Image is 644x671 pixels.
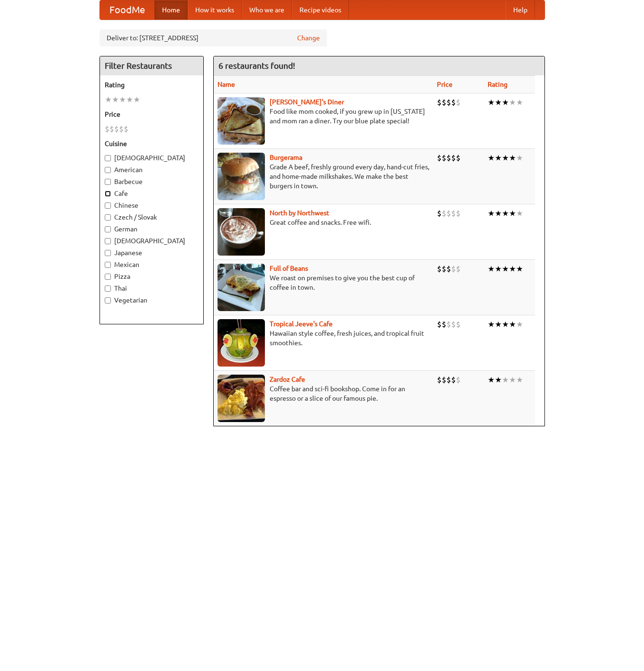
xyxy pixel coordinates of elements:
[270,98,344,106] b: [PERSON_NAME]'s Diner
[509,264,516,274] li: ★
[105,262,111,268] input: Mexican
[456,153,461,163] li: $
[446,208,451,219] li: $
[105,167,111,173] input: American
[112,94,119,105] li: ★
[218,208,265,256] img: north.jpg
[437,319,442,330] li: $
[509,153,516,163] li: ★
[456,97,461,108] li: $
[218,273,429,292] p: We roast on premises to give you the best cup of coffee in town.
[105,214,111,221] input: Czech / Slovak
[495,375,502,385] li: ★
[495,319,502,330] li: ★
[495,153,502,163] li: ★
[488,264,495,274] li: ★
[109,124,114,134] li: $
[488,208,495,219] li: ★
[105,274,111,280] input: Pizza
[516,208,523,219] li: ★
[446,319,451,330] li: $
[124,124,128,134] li: $
[446,264,451,274] li: $
[119,124,124,134] li: $
[509,375,516,385] li: ★
[218,97,265,145] img: sallys.jpg
[218,264,265,311] img: beans.jpg
[105,297,111,303] input: Vegetarian
[114,124,119,134] li: $
[270,320,333,328] a: Tropical Jeeve's Cafe
[442,153,446,163] li: $
[451,319,456,330] li: $
[516,153,523,163] li: ★
[218,329,429,348] p: Hawaiian style coffee, fresh juices, and tropical fruit smoothies.
[488,319,495,330] li: ★
[218,384,429,403] p: Coffee bar and sci-fi bookshop. Come in for an espresso or a slice of our famous pie.
[100,29,327,46] div: Deliver to: [STREET_ADDRESS]
[451,208,456,219] li: $
[218,375,265,422] img: zardoz.jpg
[509,208,516,219] li: ★
[442,264,446,274] li: $
[495,264,502,274] li: ★
[437,208,442,219] li: $
[218,153,265,200] img: burgerama.jpg
[105,272,199,281] label: Pizza
[105,179,111,185] input: Barbecue
[133,94,140,105] li: ★
[105,165,199,175] label: American
[437,153,442,163] li: $
[509,97,516,108] li: ★
[188,0,242,19] a: How it works
[218,162,429,191] p: Grade A beef, freshly ground every day, hand-cut fries, and home-made milkshakes. We make the bes...
[105,110,199,119] h5: Price
[488,153,495,163] li: ★
[446,153,451,163] li: $
[105,139,199,148] h5: Cuisine
[437,264,442,274] li: $
[105,202,111,209] input: Chinese
[105,260,199,269] label: Mexican
[218,319,265,367] img: jeeves.jpg
[270,154,302,161] a: Burgerama
[442,208,446,219] li: $
[154,0,188,19] a: Home
[105,212,199,222] label: Czech / Slovak
[242,0,292,19] a: Who we are
[105,80,199,90] h5: Rating
[502,375,509,385] li: ★
[105,155,111,161] input: [DEMOGRAPHIC_DATA]
[506,0,535,19] a: Help
[270,209,329,217] b: North by Northwest
[488,375,495,385] li: ★
[292,0,349,19] a: Recipe videos
[270,376,305,383] a: Zardoz Cafe
[502,153,509,163] li: ★
[105,224,199,234] label: German
[437,81,453,88] a: Price
[270,265,308,272] a: Full of Beans
[446,375,451,385] li: $
[105,238,111,244] input: [DEMOGRAPHIC_DATA]
[105,94,112,105] li: ★
[105,284,199,293] label: Thai
[488,81,508,88] a: Rating
[105,191,111,197] input: Cafe
[105,285,111,292] input: Thai
[105,201,199,210] label: Chinese
[451,264,456,274] li: $
[105,236,199,246] label: [DEMOGRAPHIC_DATA]
[442,375,446,385] li: $
[105,177,199,186] label: Barbecue
[456,319,461,330] li: $
[516,97,523,108] li: ★
[495,208,502,219] li: ★
[451,375,456,385] li: $
[218,61,295,70] ng-pluralize: 6 restaurants found!
[297,33,320,43] a: Change
[218,218,429,227] p: Great coffee and snacks. Free wifi.
[437,375,442,385] li: $
[105,250,111,256] input: Japanese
